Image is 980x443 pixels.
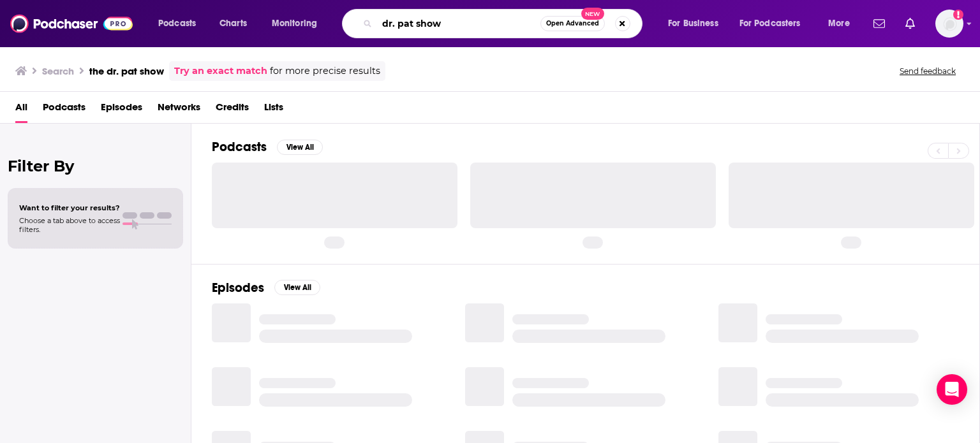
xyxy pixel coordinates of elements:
[211,13,255,34] a: Charts
[270,64,380,78] span: for more precise results
[158,15,196,33] span: Podcasts
[819,13,866,34] button: open menu
[19,203,120,212] span: Want to filter your results?
[935,10,963,38] span: Logged in as N0elleB7
[158,97,200,123] a: Networks
[272,15,317,33] span: Monitoring
[354,9,655,38] div: Search podcasts, credits, & more...
[264,97,283,123] a: Lists
[900,13,920,34] a: Show notifications dropdown
[101,97,142,123] a: Episodes
[581,8,604,20] span: New
[19,216,120,234] span: Choose a tab above to access filters.
[540,16,605,31] button: Open AdvancedNew
[42,65,74,77] h3: Search
[935,10,963,38] img: User Profile
[277,140,323,155] button: View All
[739,15,801,33] span: For Podcasters
[219,15,247,33] span: Charts
[10,11,133,36] img: Podchaser - Follow, Share and Rate Podcasts
[149,13,212,34] button: open menu
[212,139,323,155] a: PodcastsView All
[953,10,963,20] svg: Add a profile image
[935,10,963,38] button: Show profile menu
[731,13,819,34] button: open menu
[43,97,85,123] a: Podcasts
[828,15,850,33] span: More
[216,97,249,123] a: Credits
[212,280,320,296] a: EpisodesView All
[274,280,320,295] button: View All
[8,157,183,175] h2: Filter By
[263,13,334,34] button: open menu
[659,13,734,34] button: open menu
[668,15,718,33] span: For Business
[212,280,264,296] h2: Episodes
[377,13,540,34] input: Search podcasts, credits, & more...
[896,66,960,76] button: Send feedback
[174,64,267,78] a: Try an exact match
[212,139,267,155] h2: Podcasts
[15,97,27,123] a: All
[868,13,890,34] a: Show notifications dropdown
[546,20,599,27] span: Open Advanced
[937,374,967,405] div: Open Intercom Messenger
[89,65,164,77] h3: the dr. pat show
